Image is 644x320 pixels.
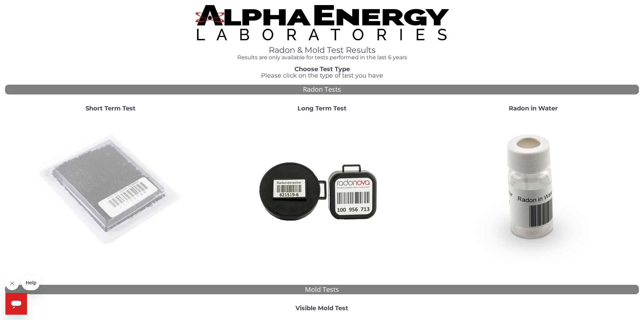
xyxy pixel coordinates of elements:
[460,118,606,263] img: RadoninWater.jpg
[249,118,395,263] img: Radtrak2vsRadtrak3.jpg
[297,105,347,112] strong: Long Term Test
[195,55,449,61] h4: Results are only available for tests performed in the last 6 years
[295,304,348,312] strong: Visible Mold Test
[5,277,19,290] iframe: Close message
[5,285,639,295] div: Mold Tests
[5,85,639,94] div: Radon Tests
[195,46,449,55] h1: Radon & Mold Test Results
[195,5,449,40] img: TightCrop.jpg
[22,275,40,290] iframe: Message from company
[38,118,183,263] img: ShortTerm.jpg
[5,293,27,315] iframe: Button to launch messaging window
[261,72,383,79] span: Please click on the type of test you have
[86,105,136,112] strong: Short Term Test
[509,105,558,112] strong: Radon in Water
[294,65,350,73] strong: Choose Test Type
